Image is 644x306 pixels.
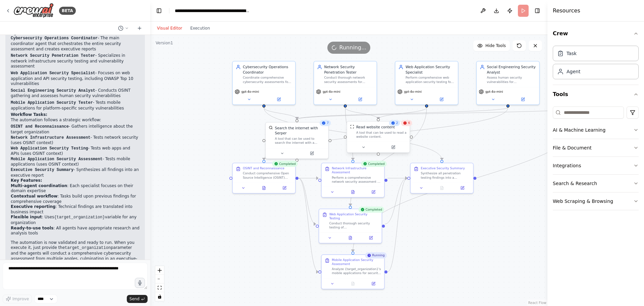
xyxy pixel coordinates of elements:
g: Edge from 37fb68e1-6625-425f-a4ce-32a7feb14e67 to 8b8c29e0-c750-42fc-a39c-db9ad18a80fd [261,107,300,119]
strong: Multi-agent coordination [11,183,67,188]
h4: Resources [553,7,580,15]
div: Search the internet with Serper [275,126,325,136]
div: Social Engineering Security AnalystAssess human security vulnerabilities for {target_organization... [476,61,540,105]
li: : Technical findings are translated into business impact [11,204,140,215]
li: - Gathers intelligence about the target organization [11,124,140,135]
div: Coordinate comprehensive cybersecurity assessments for {target_organization} by orchestrating spe... [243,76,292,84]
code: Mobile Application Security Assessment [11,157,103,162]
div: Cybersecurity Operations Coordinator [243,64,292,75]
img: Logo [13,3,54,18]
div: Assess human security vulnerabilities for {target_organization} through OSINT gathering, social m... [487,76,536,84]
li: : Each specialist focuses on their domain expertise [11,183,140,194]
div: Cybersecurity Operations CoordinatorCoordinate comprehensive cybersecurity assessments for {targe... [232,61,296,105]
span: 6 [408,121,410,125]
span: Send [129,296,140,302]
strong: Executive reporting [11,204,56,209]
strong: Key Features: [11,178,42,183]
g: Edge from 391e68fe-fc6a-49ab-a7df-206604fd3289 to 03f2450c-33f0-4352-bc47-29f6e221cfe1 [348,107,429,206]
p: - Tests mobile applications for platform-specific security vulnerabilities [11,100,140,111]
button: Hide left sidebar [154,6,164,15]
button: No output available [342,280,364,287]
div: Analyze {target_organization}'s mobile applications for security vulnerabilities. Test for insecu... [332,267,381,275]
button: Open in side panel [427,96,456,102]
button: Execution [186,24,214,32]
code: Web Application Security Testing [11,146,88,151]
button: Visual Editor [153,24,186,32]
button: Hide Tools [473,40,510,51]
button: Open in side panel [362,235,380,241]
div: RunningMobile Application Security AssessmentAnalyze {target_organization}'s mobile applications ... [321,254,384,289]
span: 2 [396,121,398,125]
span: 7 [327,121,329,125]
button: Hide right sidebar [533,6,542,15]
button: Tools [553,85,639,104]
strong: Agents Created: [11,31,48,35]
div: Perform a comprehensive network security assessment of {target_organization}'s infrastructure. Id... [332,175,381,183]
p: - Specializes in network infrastructure security testing and vulnerability assessment [11,53,140,69]
button: zoom in [155,266,164,275]
button: Open in side panel [264,96,293,102]
p: The automation follows a strategic workflow: [11,118,140,123]
strong: Flexible input [11,215,42,219]
button: Search & Research [553,175,639,192]
div: Social Engineering Security Analyst [487,64,536,75]
img: SerperDevTool [269,126,273,130]
div: Network Security Penetration Tester [324,64,373,75]
div: Version 1 [156,40,173,46]
li: - Tests mobile applications (uses OSINT context) [11,157,140,167]
span: Hide Tools [485,43,506,48]
div: Completed [272,161,298,167]
g: Edge from 0cbed9e8-d525-4c13-82c2-d9f4554994e6 to 9ad59fd1-a8c1-4210-b021-d25fa29158a3 [261,107,511,160]
button: View output [253,185,275,191]
div: Executive Security SummarySynthesize all penetration testing findings into a comprehensive execut... [410,163,474,194]
img: ScrapeWebsiteTool [350,125,354,129]
li: : Tasks build upon previous findings for comprehensive coverage [11,194,140,204]
g: Edge from 89a80031-44ce-4643-a29b-edbe8a6d7d18 to 55c29cdc-db8d-4041-b642-73c92c109bfb [351,107,592,252]
div: Synthesize all penetration testing findings into a comprehensive executive security report for {t... [421,171,470,179]
button: No output available [431,185,452,191]
code: target_organization [65,246,111,250]
div: CompletedWeb Application Security TestingConduct thorough security testing of {target_organizatio... [319,209,382,244]
code: Social Engineering Security Analyst [11,88,95,93]
p: - Focuses on web application and API security testing, including OWASP Top 10 vulnerabilities [11,71,140,87]
code: OSINT and Reconnaissance [11,124,69,129]
div: A tool that can be used to read a website content. [356,131,407,139]
div: Conduct thorough security testing of {target_organization}'s web applications and APIs. Test for ... [329,221,379,229]
div: Conduct comprehensive Open Source Intelligence (OSINT) gathering for {target_organization}. Resea... [243,171,292,179]
strong: Workflow Tasks: [11,112,47,117]
button: fit view [155,283,164,292]
span: gpt-4o-mini [485,90,503,94]
div: Network Infrastructure Assessment [332,166,381,174]
span: Running... [339,44,367,52]
p: - The main coordinator agent that orchestrates the entire security assessment and creates executi... [11,36,140,52]
li: - Synthesizes all findings into an executive report [11,167,140,178]
button: Open in side panel [379,144,408,150]
code: Network Security Penetration Tester [11,53,95,58]
li: - Tests network security (uses OSINT context) [11,135,140,146]
button: zoom out [155,275,164,283]
button: Open in side panel [346,96,375,102]
code: Executive Security Summary [11,168,73,172]
button: View output [339,235,361,241]
button: Open in side panel [365,189,382,195]
div: Task [567,50,577,57]
div: Running [365,252,387,258]
p: The automation is now validated and ready to run. When you execute it, just provide the parameter... [11,240,140,267]
g: Edge from 391e68fe-fc6a-49ab-a7df-206604fd3289 to 2b14b123-9dfd-4678-b028-f86f9dd9524e [376,107,429,119]
li: : All agents have appropriate research and analysis tools [11,226,140,236]
button: Integrations [553,157,639,174]
code: Cybersecurity Operations Coordinator [11,36,98,41]
div: Tools [553,104,639,216]
p: - Conducts OSINT gathering and assesses human security vulnerabilities [11,88,140,99]
div: 7SerperDevToolSearch the internet with SerperA tool that can be used to search the internet with ... [265,122,329,159]
span: gpt-4o-mini [323,90,340,94]
div: A tool that can be used to search the internet with a search_query. Supports different search typ... [275,137,325,145]
span: gpt-4o-mini [404,90,422,94]
button: Open in side panel [508,96,537,102]
strong: Ready-to-use tools [11,226,53,230]
div: CompletedNetwork Infrastructure AssessmentPerform a comprehensive network security assessment of ... [321,163,384,198]
button: View output [342,189,364,195]
button: Open in side panel [298,150,326,156]
code: Network Infrastructure Assessment [11,135,91,140]
button: Crew [553,24,639,43]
